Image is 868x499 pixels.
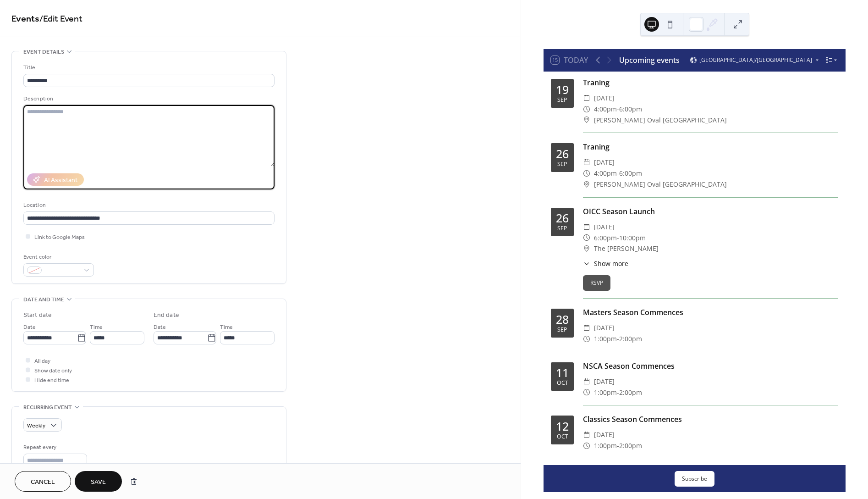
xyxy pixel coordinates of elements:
span: Recurring event [23,403,72,412]
button: ​Show more [583,259,628,268]
span: / Edit Event [39,10,82,28]
span: 6:00pm [619,168,642,179]
div: Sep [557,97,567,103]
div: ​ [583,168,590,179]
div: Repeat every [23,443,85,452]
div: 19 [556,84,569,95]
span: - [617,168,619,179]
button: Save [75,471,122,492]
div: End date [154,310,179,320]
span: [PERSON_NAME] Oval [GEOGRAPHIC_DATA] [594,179,727,190]
div: 12 [556,421,569,432]
div: 26 [556,148,569,160]
button: Cancel [15,471,71,492]
span: [DATE] [594,429,615,440]
span: Event details [23,47,64,57]
div: ​ [583,322,590,333]
span: 2:00pm [619,333,642,344]
a: The [PERSON_NAME] [594,243,659,254]
div: ​ [583,104,590,115]
span: [DATE] [594,157,615,168]
div: ​ [583,115,590,126]
div: ​ [583,93,590,104]
div: ​ [583,429,590,440]
button: Subscribe [675,471,714,487]
div: ​ [583,440,590,451]
span: 1:00pm [594,333,617,344]
div: ​ [583,376,590,387]
div: Classics Season Commences [583,414,838,425]
div: ​ [583,233,590,244]
span: [DATE] [594,222,615,233]
div: Traning [583,77,838,88]
div: Sep [557,161,567,167]
span: - [617,104,619,115]
span: Date [154,322,166,332]
div: Start date [23,310,52,320]
div: 28 [556,314,569,325]
span: Show more [594,259,628,268]
span: Date [23,322,36,332]
div: NSCA Season Commences [583,360,838,371]
a: Events [11,10,39,28]
span: [DATE] [594,322,615,333]
span: 1:00pm [594,387,617,398]
div: ​ [583,157,590,168]
div: Oct [557,380,568,386]
span: 10:00pm [619,233,646,244]
div: Sep [557,327,567,333]
span: Time [220,322,233,332]
div: ​ [583,222,590,233]
span: 2:00pm [619,387,642,398]
span: 1:00pm [594,440,617,451]
span: [DATE] [594,376,615,387]
span: All day [34,356,50,366]
div: Description [23,94,273,104]
span: Weekly [27,421,45,431]
div: Title [23,63,273,72]
span: [DATE] [594,93,615,104]
div: Traning [583,141,838,152]
button: RSVP [583,275,610,291]
span: Date and time [23,295,64,305]
div: 11 [556,367,569,378]
span: Save [91,477,106,487]
span: 4:00pm [594,168,617,179]
span: 6:00pm [619,104,642,115]
span: 4:00pm [594,104,617,115]
span: Link to Google Maps [34,233,85,242]
div: ​ [583,387,590,398]
span: [GEOGRAPHIC_DATA]/[GEOGRAPHIC_DATA] [699,57,812,63]
div: ​ [583,243,590,254]
span: - [617,233,619,244]
div: Location [23,200,273,210]
div: OICC Season Launch [583,206,838,217]
span: 6:00pm [594,233,617,244]
div: ​ [583,179,590,190]
span: Time [90,322,103,332]
div: Oct [557,434,568,440]
span: 2:00pm [619,440,642,451]
div: Sep [557,226,567,232]
div: Masters Season Commences [583,307,838,318]
div: Event color [23,252,92,262]
span: Show date only [34,366,72,376]
span: [PERSON_NAME] Oval [GEOGRAPHIC_DATA] [594,115,727,126]
div: 26 [556,212,569,224]
div: ​ [583,259,590,268]
span: - [617,440,619,451]
div: ​ [583,333,590,344]
span: - [617,333,619,344]
div: Upcoming events [619,55,680,66]
span: Cancel [31,477,55,487]
span: Hide end time [34,376,69,385]
span: - [617,387,619,398]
